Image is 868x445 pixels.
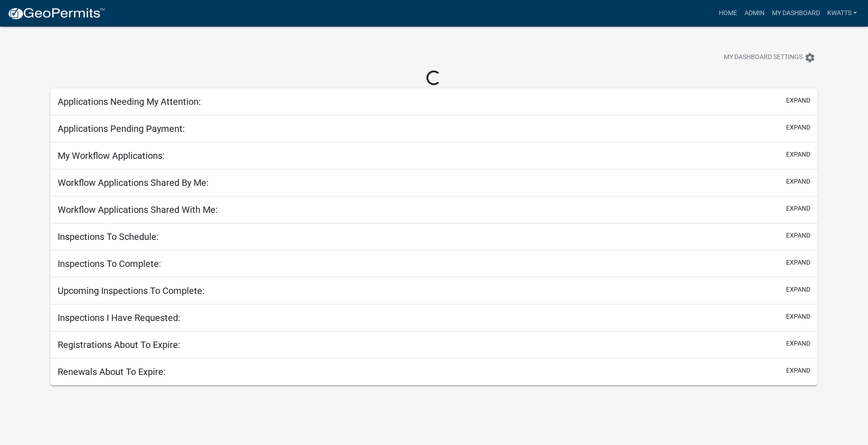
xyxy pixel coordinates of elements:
h5: Applications Needing My Attention: [58,96,201,107]
h5: Upcoming Inspections To Complete: [58,285,205,296]
button: expand [786,96,810,105]
button: expand [786,204,810,213]
button: expand [786,339,810,348]
a: Home [715,5,741,22]
h5: Applications Pending Payment: [58,123,185,134]
button: My Dashboard Settingssettings [717,49,823,66]
h5: Registrations About To Expire: [58,339,180,350]
a: My Dashboard [768,5,824,22]
button: expand [786,312,810,321]
button: expand [786,231,810,240]
h5: Workflow Applications Shared With Me: [58,204,218,215]
h5: Inspections To Complete: [58,258,161,269]
h5: Inspections I Have Requested: [58,312,180,323]
button: expand [786,366,810,375]
h5: Renewals About To Expire: [58,366,166,377]
h5: Workflow Applications Shared By Me: [58,177,209,188]
a: Admin [741,5,768,22]
i: settings [804,52,815,63]
button: expand [786,285,810,294]
button: expand [786,258,810,267]
a: Kwatts [824,5,861,22]
h5: My Workflow Applications: [58,150,165,161]
span: My Dashboard Settings [724,52,803,63]
h5: Inspections To Schedule: [58,231,159,242]
button: expand [786,150,810,159]
button: expand [786,123,810,132]
button: expand [786,177,810,186]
